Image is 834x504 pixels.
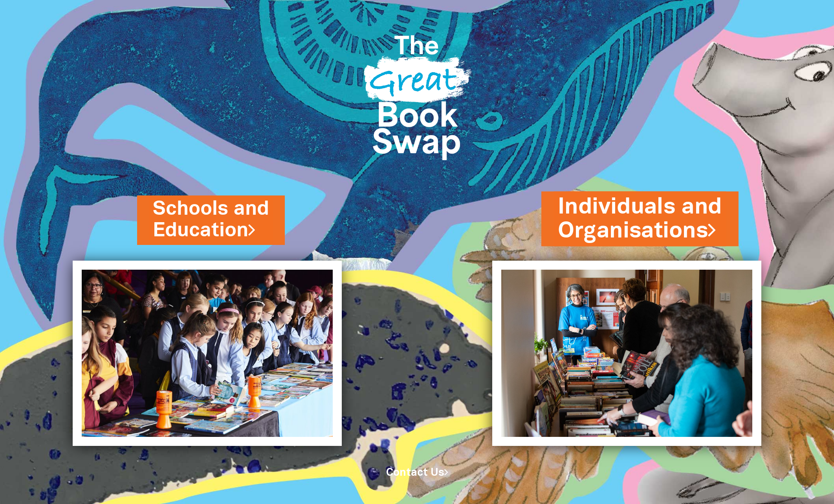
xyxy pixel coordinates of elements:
[386,468,448,478] a: Contact Us
[558,191,722,246] a: Individuals andOrganisations
[492,261,761,446] img: Individuals and Organisations
[153,195,269,244] a: Schools andEducation
[73,261,342,446] img: Schools and Education
[354,9,481,178] img: Great Bookswap logo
